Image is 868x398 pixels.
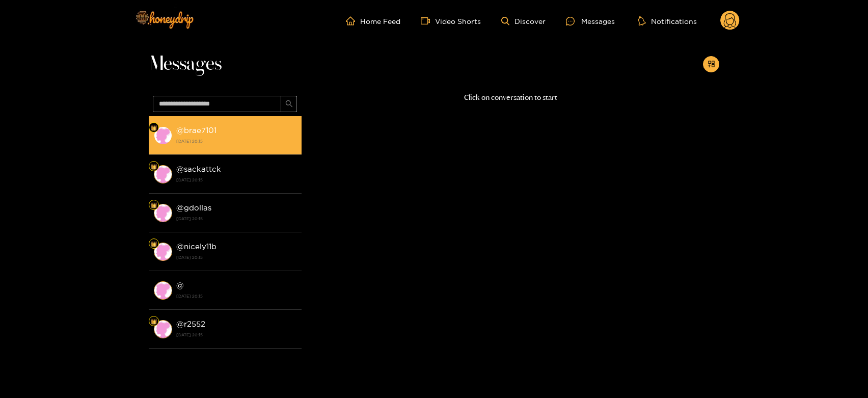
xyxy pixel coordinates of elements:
[176,242,216,251] strong: @ nicely11b
[501,17,546,25] a: Discover
[176,320,205,328] strong: @ r2552
[176,291,296,301] strong: [DATE] 20:15
[635,16,700,26] button: Notifications
[703,56,719,72] button: appstore-add
[281,96,297,112] button: search
[149,52,222,76] span: Messages
[151,202,157,208] img: Fan Level
[708,60,715,69] span: appstore-add
[154,281,172,300] img: conversation
[176,175,296,184] strong: [DATE] 20:15
[176,330,296,339] strong: [DATE] 20:15
[176,137,296,146] strong: [DATE] 20:15
[346,16,400,25] a: Home Feed
[566,15,615,27] div: Messages
[421,16,435,25] span: video-camera
[154,126,172,145] img: conversation
[154,204,172,222] img: conversation
[421,16,481,25] a: Video Shorts
[151,241,157,247] img: Fan Level
[154,165,172,183] img: conversation
[151,319,157,325] img: Fan Level
[176,203,211,212] strong: @ gdollas
[176,214,296,223] strong: [DATE] 20:15
[151,125,157,131] img: Fan Level
[176,253,296,262] strong: [DATE] 20:15
[285,100,293,109] span: search
[154,243,172,261] img: conversation
[302,92,719,103] p: Click on conversation to start
[346,16,360,25] span: home
[176,165,221,173] strong: @ sackattck
[176,281,184,289] strong: @
[151,164,157,170] img: Fan Level
[154,320,172,338] img: conversation
[176,126,216,135] strong: @ brae7101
